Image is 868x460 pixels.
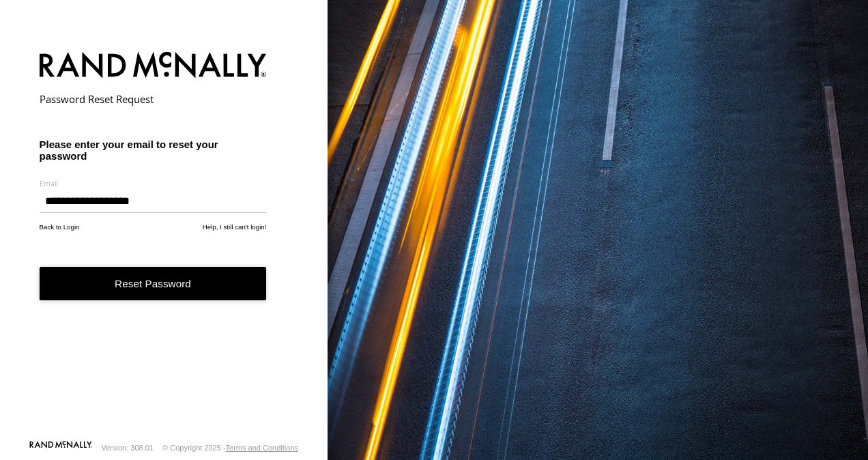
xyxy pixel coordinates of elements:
label: Email [40,178,267,188]
a: Help, I still can't login! [203,223,267,231]
div: Version: 308.01 [102,444,154,452]
a: Back to Login [40,223,80,231]
a: Terms and Conditions [226,444,298,452]
img: Rand McNally [40,49,267,84]
div: © Copyright 2025 - [162,444,298,452]
h2: Password Reset Request [40,92,267,106]
a: Visit our Website [29,441,92,455]
button: Reset Password [40,267,267,300]
h3: Please enter your email to reset your password [40,139,267,162]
